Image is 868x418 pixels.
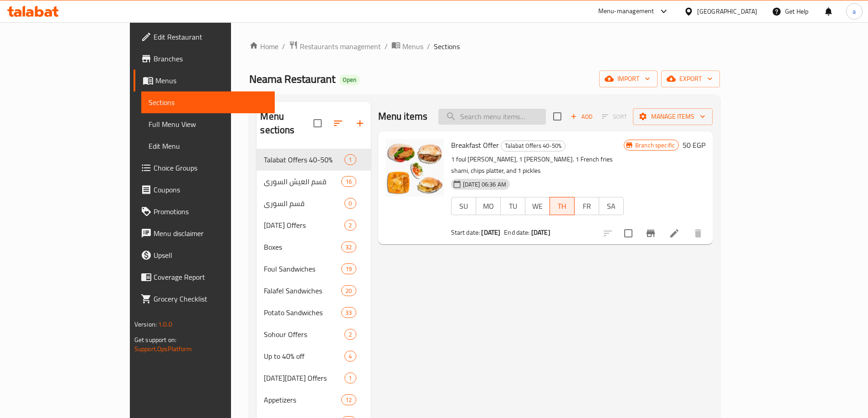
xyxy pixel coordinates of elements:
div: [DATE] Offers2 [257,214,370,236]
button: Add [567,110,596,124]
span: Edit Menu [149,141,267,151]
div: Falafel Sandwiches [264,285,341,296]
a: Menus [391,40,423,52]
span: Choice Groups [154,162,267,173]
span: Coverage Report [154,272,267,282]
span: WE [529,200,546,213]
div: items [341,285,356,296]
div: items [344,373,356,383]
span: Sections [434,41,460,52]
span: 16 [342,177,355,186]
a: Branches [134,48,275,70]
button: SU [451,197,476,215]
span: Select section [548,107,567,126]
span: Select to update [619,224,638,243]
span: End date: [504,227,529,238]
a: Edit Menu [141,135,275,157]
div: items [344,220,356,231]
a: Edit menu item [669,228,680,239]
div: items [341,176,356,187]
span: 0 [345,199,355,208]
div: Falafel Sandwiches20 [257,280,370,302]
span: 1 [345,156,355,164]
a: Coupons [134,179,275,201]
span: Menu disclaimer [154,228,267,239]
span: Add item [567,110,596,124]
span: Open [339,76,360,84]
span: 19 [342,265,355,273]
div: items [341,263,356,274]
div: قسم العيش السوري16 [257,171,370,192]
span: Foul Sandwiches [264,263,341,274]
span: Manage items [640,111,705,122]
span: [DATE][DATE] Offers [264,373,344,383]
div: Sohour Offers [264,329,344,340]
span: import [606,73,650,85]
button: SA [599,197,624,215]
span: SA [603,200,620,213]
div: Talabat Offers 40-50% [501,141,565,151]
li: / [385,41,388,52]
a: Menu disclaimer [134,222,275,244]
div: [GEOGRAPHIC_DATA] [697,6,757,16]
span: Select section first [596,110,633,124]
span: Edit Restaurant [154,31,267,42]
span: Menus [402,41,423,52]
span: Restaurants management [300,41,381,52]
a: Support.OpsPlatform [134,343,192,355]
button: export [661,71,720,87]
a: Promotions [134,201,275,222]
button: import [599,71,657,87]
span: 2 [345,221,355,230]
div: items [341,242,356,252]
span: Breakfast Offer [451,138,499,152]
a: Coverage Report [134,266,275,288]
div: قسم السوري [264,198,344,209]
input: search [438,109,546,125]
span: Talabat Offers 40-50% [264,154,344,165]
span: export [668,73,713,85]
span: a [853,6,856,16]
span: FR [578,200,596,213]
span: [DATE] 06:36 AM [459,180,510,189]
nav: breadcrumb [249,40,720,52]
div: Black Friday Offers [264,373,344,383]
div: قسم السوري0 [257,192,370,214]
span: 12 [342,396,355,404]
button: TU [500,197,525,215]
span: SU [455,200,473,213]
span: Get support on: [134,334,176,346]
span: Sections [149,97,267,108]
span: [DATE] Offers [264,220,344,231]
button: delete [687,222,709,244]
span: 32 [342,243,355,252]
span: Promotions [154,206,267,217]
div: items [344,329,356,340]
a: Sections [141,91,275,113]
span: 4 [345,352,355,361]
button: FR [574,197,599,215]
div: Up to 40% off4 [257,345,370,367]
span: Upsell [154,250,267,261]
span: 2 [345,330,355,339]
span: Talabat Offers 40-50% [501,141,565,151]
button: WE [525,197,550,215]
li: / [427,41,430,52]
span: Boxes [264,242,341,252]
div: items [344,351,356,362]
span: Potato Sandwiches [264,307,341,318]
a: Menus [134,70,275,91]
span: MO [480,200,497,213]
span: Sort sections [327,112,349,134]
span: Add [569,111,594,122]
div: Open [339,75,360,86]
span: قسم العيش السوري [264,176,341,187]
span: TH [554,200,571,213]
span: TU [504,200,522,213]
h6: 50 EGP [683,139,705,151]
b: [DATE] [481,227,500,238]
a: Upsell [134,244,275,266]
